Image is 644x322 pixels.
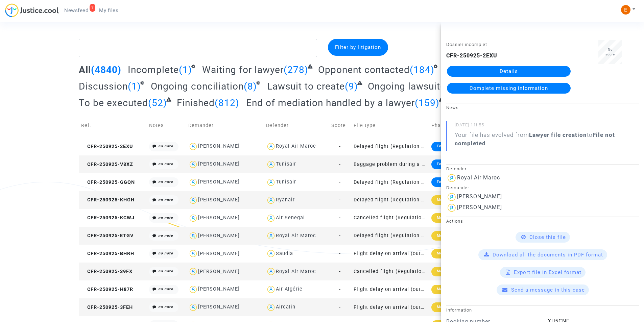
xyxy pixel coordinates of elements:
[158,305,173,309] i: no note
[188,231,198,241] img: icon-user.svg
[446,219,463,224] small: Actions
[151,81,244,92] span: Ongoing conciliation
[446,202,457,213] img: icon-user.svg
[266,159,276,169] img: icon-user.svg
[158,198,173,202] i: no note
[276,233,316,239] div: Royal Air Maroc
[266,284,276,294] img: icon-user.svg
[158,251,173,255] i: no note
[59,5,94,16] a: 7Newsfeed
[267,81,345,92] span: Lawsuit to create
[244,81,257,92] span: (8)
[276,143,316,149] div: Royal Air Maroc
[529,131,587,138] b: Lawyer file creation
[266,213,276,223] img: icon-user.svg
[455,131,615,147] b: File not completed
[431,213,462,223] div: Mediation
[158,233,173,238] i: no note
[158,216,173,220] i: no note
[339,233,341,239] span: -
[410,64,434,75] span: (184)
[339,197,341,203] span: -
[351,191,429,209] td: Delayed flight (Regulation EC 261/2004)
[351,298,429,316] td: Flight delay on arrival (outside of EU - Montreal Convention)
[446,192,457,202] img: icon-user.svg
[198,233,240,239] div: [PERSON_NAME]
[198,197,240,203] div: [PERSON_NAME]
[91,64,121,75] span: (4840)
[339,179,341,185] span: -
[431,267,462,276] div: Mediation
[415,97,439,108] span: (159)
[276,304,295,310] div: Aircalin
[514,269,581,275] span: Export file in Excel format
[188,195,198,205] img: icon-user.svg
[179,64,192,75] span: (1)
[276,286,303,292] div: Air Algérie
[446,173,457,183] img: icon-user.svg
[188,142,198,151] img: icon-user.svg
[431,159,470,169] div: Formal notice
[284,64,308,75] span: (278)
[64,7,88,14] span: Newsfeed
[276,197,295,203] div: Ryanair
[128,64,179,75] span: Incomplete
[455,122,639,131] small: [DATE] 11h55
[339,144,341,149] span: -
[529,234,566,240] span: Close this file
[81,144,133,149] span: CFR-250925-2EXU
[79,64,91,75] span: All
[188,267,198,276] img: icon-user.svg
[335,44,381,50] span: Filter by litigation
[368,81,440,92] span: Ongoing lawsuit
[81,215,135,221] span: CFR-250925-KCWJ
[148,97,167,108] span: (52)
[446,105,459,110] small: News
[431,302,462,312] div: Mediation
[198,215,240,221] div: [PERSON_NAME]
[81,179,135,185] span: CFR-250925-GGQN
[329,114,351,138] td: Score
[266,249,276,258] img: icon-user.svg
[177,97,215,108] span: Finished
[339,215,341,221] span: -
[339,287,341,292] span: -
[431,195,462,205] div: Mediation
[266,177,276,187] img: icon-user.svg
[431,249,462,258] div: Mediation
[81,287,133,292] span: CFR-250925-H87R
[339,251,341,256] span: -
[94,5,124,16] a: My files
[147,114,186,138] td: Notes
[198,251,240,256] div: [PERSON_NAME]
[431,142,470,151] div: Formal notice
[198,304,240,310] div: [PERSON_NAME]
[351,263,429,280] td: Cancelled flight (Regulation EC 261/2004)
[493,252,603,258] span: Download all the documents in PDF format
[446,166,467,171] small: Defender
[158,162,173,166] i: no note
[351,155,429,173] td: Baggage problem during a flight
[202,64,284,75] span: Waiting for lawyer
[457,193,502,200] div: [PERSON_NAME]
[215,97,239,108] span: (812)
[447,66,571,77] a: Details
[198,179,240,185] div: [PERSON_NAME]
[351,280,429,298] td: Flight delay on arrival (outside of EU - Montreal Convention)
[79,97,148,108] span: To be executed
[266,267,276,276] img: icon-user.svg
[511,287,585,293] span: Send a message in this case
[188,302,198,312] img: icon-user.svg
[339,162,341,167] span: -
[128,81,141,92] span: (1)
[457,174,500,181] div: Royal Air Maroc
[345,81,358,92] span: (9)
[276,161,296,167] div: Tunisair
[446,52,497,59] b: CFR-250925-2EXU
[188,249,198,258] img: icon-user.svg
[198,161,240,167] div: [PERSON_NAME]
[158,144,173,148] i: no note
[81,251,134,256] span: CFR-250925-BHRH
[446,42,487,47] small: Dossier incomplet
[621,5,630,15] img: ACg8ocIeiFvHKe4dA5oeRFd_CiCnuxWUEc1A2wYhRJE3TTWt=s96-c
